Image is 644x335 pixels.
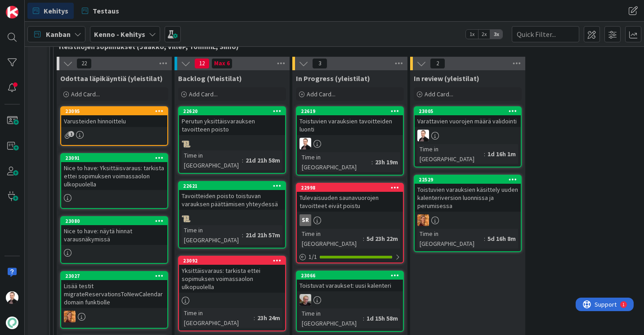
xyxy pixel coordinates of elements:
[512,26,579,42] input: Quick Filter...
[297,272,403,280] div: 23066
[60,216,168,264] a: 23080Nice to have: näytä hinnat varausnäkymissä
[61,154,167,162] div: 23091
[371,157,373,167] span: :
[243,155,282,165] div: 21d 21h 58m
[243,230,282,240] div: 21d 21h 57m
[179,107,285,115] div: 22620
[485,149,518,159] div: 1d 16h 1m
[417,229,484,249] div: Time in [GEOGRAPHIC_DATA]
[76,3,125,19] a: Testaus
[60,74,163,83] span: Odottaa läpikäyntiä (yleistilat)
[64,311,76,322] img: TL
[484,149,485,159] span: :
[417,144,484,164] div: Time in [GEOGRAPHIC_DATA]
[183,108,285,114] div: 22620
[255,313,282,323] div: 23h 24m
[46,29,71,40] span: Kanban
[466,30,478,39] span: 1x
[364,313,400,323] div: 1d 15h 58m
[417,214,429,226] img: TL
[254,313,255,323] span: :
[297,251,403,263] div: 1/1
[71,90,100,98] span: Add Card...
[6,291,18,304] img: VP
[47,4,49,11] div: 1
[297,184,403,192] div: 22998
[61,115,167,127] div: Varusteiden hinnoittelu
[415,107,521,127] div: 23005Varattavien vuorojen määrä validointi
[363,313,364,323] span: :
[93,5,119,16] span: Testaus
[183,183,285,189] div: 22621
[61,217,167,245] div: 23080Nice to have: näytä hinnat varausnäkymissä
[179,257,285,265] div: 23092
[297,214,403,226] div: SR
[297,115,403,135] div: Toistuvien varauksien tavoitteiden luonti
[61,154,167,190] div: 23091Nice to have: Yksittäisvaraus: tarkista ettei sopimuksen voimassaolon ulkopuolella
[214,61,230,66] div: Max 6
[297,272,403,291] div: 23066Toistuvat varaukset: uusi kalenteri
[312,58,327,69] span: 3
[296,271,404,332] a: 23066Toistuvat varaukset: uusi kalenteriJHTime in [GEOGRAPHIC_DATA]:1d 15h 58m
[419,177,521,183] div: 22529
[179,107,285,135] div: 22620Perutun yksittäisvarauksen tavoitteen poisto
[61,162,167,190] div: Nice to have: Yksittäisvaraus: tarkista ettei sopimuksen voimassaolon ulkopuolella
[194,58,210,69] span: 12
[61,280,167,308] div: Lisää testit migrateReservationsToNewCalendar domain funktiolle
[415,107,521,115] div: 23005
[61,107,167,115] div: 23095
[179,257,285,293] div: 23092Yksittäisvaraus: tarkista ettei sopimuksen voimassaolon ulkopuolella
[425,90,453,98] span: Add Card...
[179,182,285,190] div: 22621
[60,153,168,209] a: 23091Nice to have: Yksittäisvaraus: tarkista ettei sopimuksen voimassaolon ulkopuolella
[415,115,521,127] div: Varattavien vuorojen määrä validointi
[415,214,521,226] div: TL
[414,106,522,167] a: 23005Varattavien vuorojen määrä validointiVPTime in [GEOGRAPHIC_DATA]:1d 16h 1m
[183,258,285,264] div: 23092
[301,185,403,191] div: 22998
[478,30,490,39] span: 2x
[415,176,521,212] div: 22529Toistuvien varauksien käsittely uuden kalenteriversion luonnissa ja perumisessa
[182,225,242,245] div: Time in [GEOGRAPHIC_DATA]
[296,106,404,176] a: 22619Toistuvien varauksien tavoitteiden luontiVPTime in [GEOGRAPHIC_DATA]:23h 19m
[297,192,403,212] div: Tulevaisuuden saunavuorojen tavoitteet eivät poistu
[414,175,522,252] a: 22529Toistuvien varauksien käsittely uuden kalenteriversion luonnissa ja perumisessaTLTime in [GE...
[179,265,285,293] div: Yksittäisvaraus: tarkista ettei sopimuksen voimassaolon ulkopuolella
[300,214,311,226] div: SR
[301,108,403,114] div: 22619
[485,234,518,244] div: 5d 16h 8m
[27,3,74,19] a: Kehitys
[182,308,254,328] div: Time in [GEOGRAPHIC_DATA]
[417,130,429,141] img: VP
[242,230,243,240] span: :
[415,130,521,141] div: VP
[61,272,167,280] div: 23027
[61,311,167,322] div: TL
[61,107,167,127] div: 23095Varusteiden hinnoittelu
[297,138,403,149] div: VP
[300,138,311,149] img: VP
[6,317,18,329] img: avatar
[300,294,311,306] img: JH
[415,176,521,184] div: 22529
[300,308,363,328] div: Time in [GEOGRAPHIC_DATA]
[76,58,92,69] span: 22
[297,107,403,115] div: 22619
[297,184,403,212] div: 22998Tulevaisuuden saunavuorojen tavoitteet eivät poistu
[242,155,243,165] span: :
[179,115,285,135] div: Perutun yksittäisvarauksen tavoitteen poisto
[179,182,285,210] div: 22621Tavoitteiden poisto toistuvan varauksen päättämisen yhteydessä
[307,90,335,98] span: Add Card...
[60,106,168,146] a: 23095Varusteiden hinnoittelu
[68,131,74,137] span: 1
[61,225,167,245] div: Nice to have: näytä hinnat varausnäkymissä
[65,155,167,161] div: 23091
[296,74,370,83] span: In Progress (yleistilat)
[300,229,363,249] div: Time in [GEOGRAPHIC_DATA]
[60,271,168,329] a: 23027Lisää testit migrateReservationsToNewCalendar domain funktiolleTL
[178,106,286,174] a: 22620Perutun yksittäisvarauksen tavoitteen poistoTime in [GEOGRAPHIC_DATA]:21d 21h 58m
[6,6,18,18] img: Visit kanbanzone.com
[65,108,167,114] div: 23095
[178,181,286,249] a: 22621Tavoitteiden poisto toistuvan varauksen päättämisen yhteydessäTime in [GEOGRAPHIC_DATA]:21d ...
[189,90,218,98] span: Add Card...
